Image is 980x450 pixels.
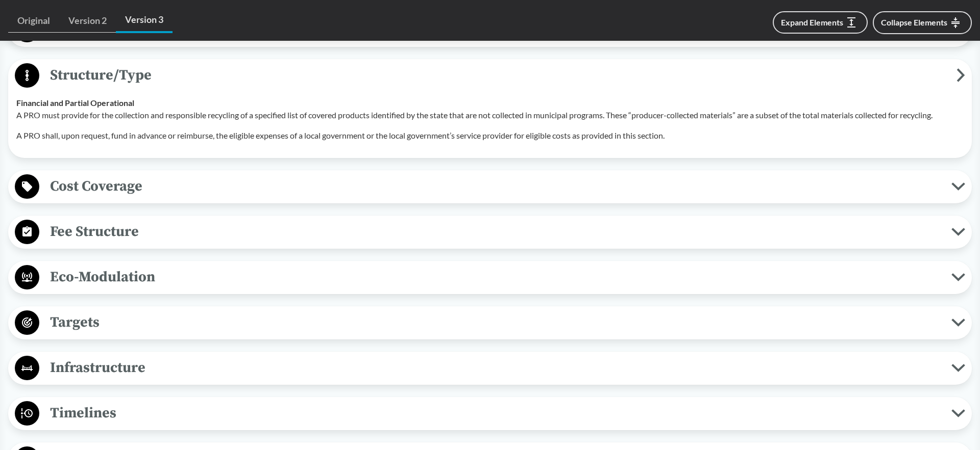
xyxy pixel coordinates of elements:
[12,310,968,336] button: Targets
[39,356,951,379] span: Infrastructure
[12,355,968,381] button: Infrastructure
[873,11,972,34] button: Collapse Elements
[12,174,968,200] button: Cost Coverage
[12,401,968,427] button: Timelines
[116,8,173,33] a: Version 3
[39,266,951,288] span: Eco-Modulation
[12,63,968,89] button: Structure/Type
[16,98,134,108] strong: Financial and Partial Operational
[12,219,968,245] button: Fee Structure
[39,64,957,87] span: Structure/Type
[39,402,951,425] span: Timelines
[773,11,868,34] button: Expand Elements
[59,9,116,33] a: Version 2
[39,311,951,334] span: Targets
[39,175,951,198] span: Cost Coverage
[16,109,964,121] p: A PRO must provide for the collection and responsible recycling of a specified list of covered pr...
[8,9,59,33] a: Original
[12,264,968,290] button: Eco-Modulation
[39,220,951,243] span: Fee Structure
[16,129,964,142] p: A PRO shall, upon request, fund in advance or reimburse, the eligible expenses of a local governm...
